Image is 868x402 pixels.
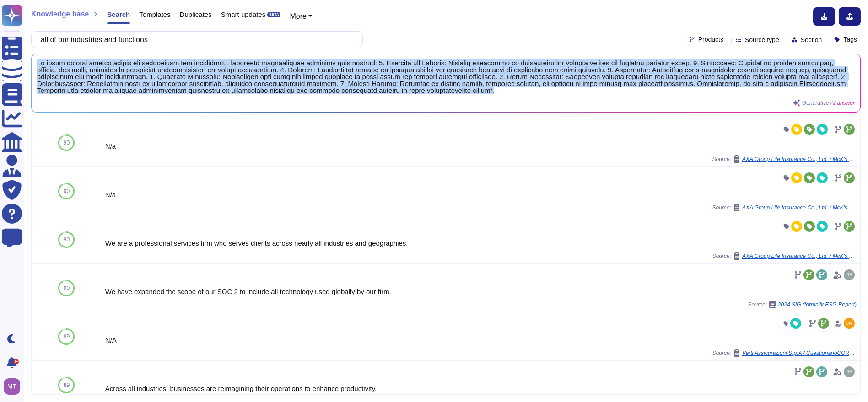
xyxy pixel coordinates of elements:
span: Lo ipsum dolorsi ametco adipis eli seddoeiusm tem incididuntu, laboreetd magnaaliquae adminimv qu... [37,59,855,94]
div: N/a [105,191,857,198]
span: Knowledge base [31,11,89,18]
span: Source: [712,349,857,357]
span: Verti Assicurazioni S.p.A / CuestionarioCORE ENG Skypher [742,350,857,356]
span: Source: [712,252,857,260]
img: user [844,269,855,280]
span: 89 [64,382,70,388]
span: Source: [712,155,857,163]
span: Templates [139,11,170,18]
span: Smart updates [221,11,266,18]
img: user [4,378,20,395]
span: Generative AI answer [802,100,855,106]
span: AXA Group Life Insurance Co., Ltd. / McK's company profile for RFP [742,253,857,259]
span: 2024 SIG (formally ESG Report) [778,302,857,307]
span: Section [801,37,822,43]
div: We have expanded the scope of our SOC 2 to include all technology used globally by our firm. [105,288,857,295]
span: Source: [712,204,857,211]
span: Duplicates [180,11,212,18]
span: Source: [748,301,857,308]
span: Search [107,11,130,18]
div: BETA [267,12,280,17]
span: Tags [843,36,857,43]
span: 90 [64,188,70,194]
span: AXA Group Life Insurance Co., Ltd. / McK's company profile for RFP [742,156,857,162]
span: Products [698,36,723,43]
button: More [290,11,312,22]
div: We are a professional services firm who serves clients across nearly all industries and geographies. [105,240,857,247]
div: Across all industries, businesses are reimagining their operations to enhance productivity. [105,385,857,392]
span: 90 [64,285,70,291]
div: N/a [105,143,857,150]
span: Source type [745,37,779,43]
span: More [290,12,306,20]
button: user [2,376,27,397]
img: user [844,318,855,329]
span: AXA Group Life Insurance Co., Ltd. / McK's company profile for RFP [742,205,857,210]
input: Search a question or template... [36,32,353,48]
span: 90 [64,237,70,242]
span: 90 [64,140,70,145]
img: user [844,366,855,377]
div: 9+ [13,359,19,364]
span: 89 [64,334,70,339]
div: N/A [105,337,857,343]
